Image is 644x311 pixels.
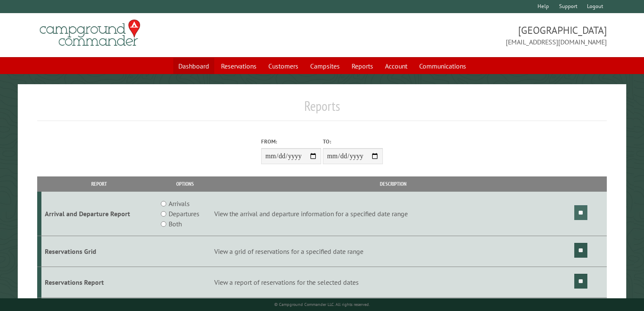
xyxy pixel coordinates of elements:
span: [GEOGRAPHIC_DATA] [EMAIL_ADDRESS][DOMAIN_NAME] [322,23,607,47]
a: Customers [263,58,303,74]
th: Report [41,176,157,191]
th: Options [157,176,213,191]
th: Description [213,176,573,191]
small: © Campground Commander LLC. All rights reserved. [274,302,370,307]
td: View a report of reservations for the selected dates [213,267,573,297]
td: Reservations Grid [41,236,157,267]
img: Campground Commander [37,17,143,50]
label: To: [323,138,383,146]
h1: Reports [37,98,607,121]
td: Reservations Report [41,267,157,297]
a: Communications [414,58,471,74]
label: Both [169,219,182,229]
td: View the arrival and departure information for a specified date range [213,192,573,236]
td: Arrival and Departure Report [41,192,157,236]
td: View a grid of reservations for a specified date range [213,236,573,267]
a: Dashboard [173,58,214,74]
label: From: [261,138,321,146]
label: Departures [169,209,199,219]
label: Arrivals [169,198,190,209]
a: Reservations [216,58,262,74]
a: Account [380,58,412,74]
a: Reports [347,58,378,74]
a: Campsites [305,58,345,74]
